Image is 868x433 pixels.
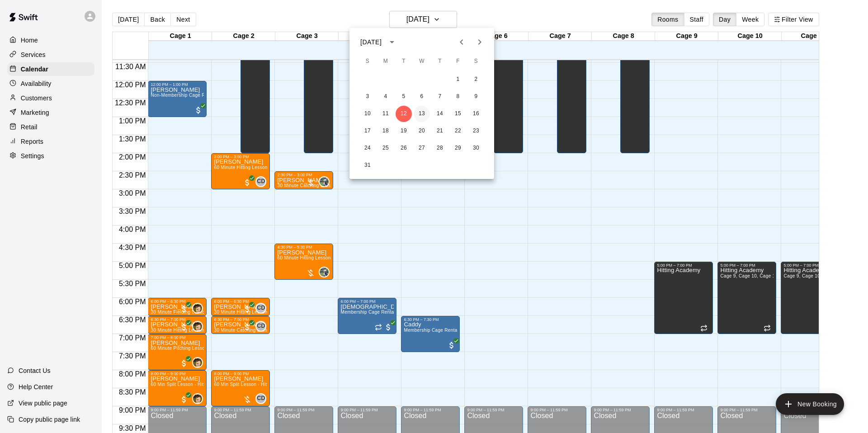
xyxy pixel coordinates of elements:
[377,123,394,139] button: 18
[450,71,466,88] button: 1
[471,33,489,51] button: Next month
[468,89,484,105] button: 9
[384,34,400,50] button: calendar view is open, switch to year view
[377,89,394,105] button: 4
[359,157,376,174] button: 31
[450,106,466,122] button: 15
[359,123,376,139] button: 17
[414,123,430,139] button: 20
[450,52,466,71] span: Friday
[396,140,412,156] button: 26
[360,38,382,47] div: [DATE]
[377,140,394,156] button: 25
[432,123,448,139] button: 21
[359,89,376,105] button: 3
[414,106,430,122] button: 13
[396,106,412,122] button: 12
[468,106,484,122] button: 16
[359,106,376,122] button: 10
[468,71,484,88] button: 2
[468,52,484,71] span: Saturday
[468,140,484,156] button: 30
[414,140,430,156] button: 27
[396,52,412,71] span: Tuesday
[396,89,412,105] button: 5
[450,140,466,156] button: 29
[414,89,430,105] button: 6
[432,106,448,122] button: 14
[432,52,448,71] span: Thursday
[468,123,484,139] button: 23
[396,123,412,139] button: 19
[450,123,466,139] button: 22
[453,33,471,51] button: Previous month
[432,140,448,156] button: 28
[359,140,376,156] button: 24
[377,106,394,122] button: 11
[377,52,394,71] span: Monday
[414,52,430,71] span: Wednesday
[359,52,376,71] span: Sunday
[432,89,448,105] button: 7
[450,89,466,105] button: 8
